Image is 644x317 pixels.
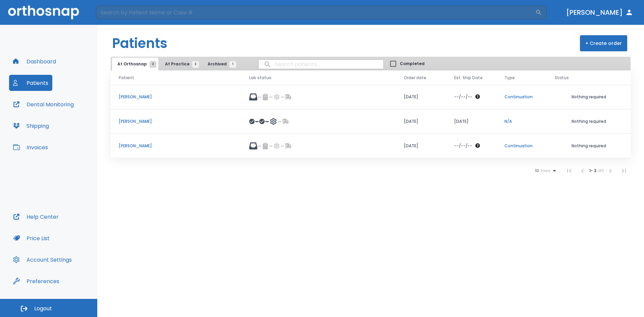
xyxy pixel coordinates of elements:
img: Orthosnap [8,5,79,19]
span: 10 [535,168,539,173]
button: Invoices [9,139,52,155]
button: Account Settings [9,252,76,268]
span: 1 [229,61,236,68]
span: rows [539,168,550,173]
span: Logout [34,305,52,312]
div: Tooltip anchor [58,278,64,284]
span: At Practice [165,61,196,67]
p: Nothing required [555,118,623,124]
p: --/--/-- [454,94,472,100]
button: Preferences [9,273,63,289]
p: Continuation [504,143,539,149]
div: tabs [112,58,239,70]
div: The date will be available after approving treatment plan [454,94,488,100]
button: Price List [9,230,54,246]
input: Search by Patient Name or Case # [96,6,535,19]
button: Shipping [9,118,53,134]
span: Est. Ship Date [454,75,483,81]
span: 3 [150,61,156,68]
p: [PERSON_NAME] [119,94,233,100]
p: Continuation [504,94,539,100]
span: Status [555,75,569,81]
h1: Patients [112,33,167,53]
button: Dental Monitoring [9,96,78,112]
td: [DATE] [396,85,446,109]
button: Dashboard [9,53,60,69]
p: [PERSON_NAME] [119,143,233,149]
p: N/A [504,118,539,124]
button: [PERSON_NAME] [563,6,636,18]
span: 3 [192,61,199,68]
span: Lab status [249,75,271,81]
span: Completed [400,61,425,67]
td: [DATE] [396,109,446,134]
span: Archived [208,61,233,67]
button: Patients [9,75,52,91]
div: The date will be available after approving treatment plan [454,143,488,149]
p: [PERSON_NAME] [119,118,233,124]
td: [DATE] [446,109,496,134]
input: search [259,58,383,71]
span: 1 - 3 [589,168,597,173]
p: Nothing required [555,143,623,149]
button: + Create order [580,35,627,51]
span: Type [504,75,515,81]
span: Order date [404,75,426,81]
td: [DATE] [396,134,446,158]
span: of 3 [597,168,604,173]
p: Nothing required [555,94,623,100]
button: Help Center [9,209,63,225]
p: --/--/-- [454,143,472,149]
span: Patient [119,75,134,81]
span: At Orthosnap [117,61,153,67]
